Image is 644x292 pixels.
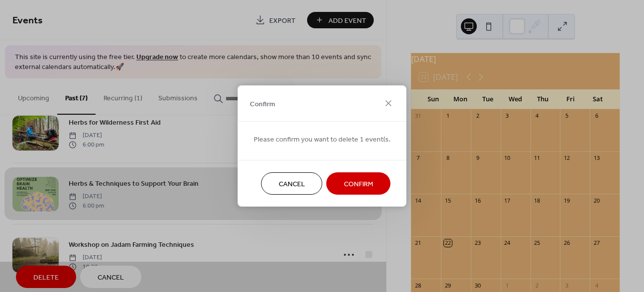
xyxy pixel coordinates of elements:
[261,172,322,195] button: Cancel
[326,172,391,195] button: Confirm
[250,99,275,109] span: Confirm
[279,179,305,190] span: Cancel
[344,179,373,190] span: Confirm
[254,135,391,145] span: Please confirm you want to delete 1 event(s.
